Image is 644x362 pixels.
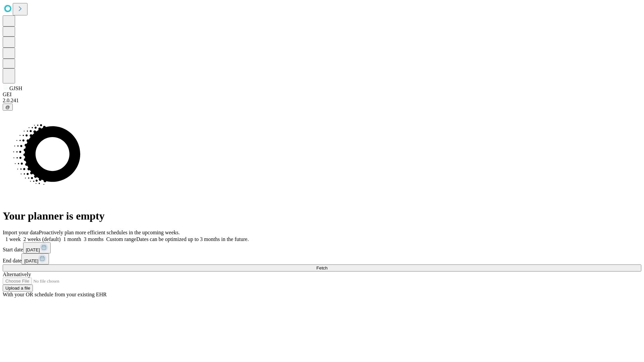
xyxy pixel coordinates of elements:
div: End date [3,253,641,264]
button: [DATE] [21,253,49,264]
span: Proactively plan more efficient schedules in the upcoming weeks. [39,230,180,235]
span: Alternatively [3,271,31,277]
span: With your OR schedule from your existing EHR [3,292,107,297]
button: [DATE] [23,242,51,253]
span: Custom range [106,236,136,242]
div: Start date [3,242,641,253]
span: 3 months [84,236,104,242]
span: Dates can be optimized up to 3 months in the future. [136,236,249,242]
button: @ [3,104,13,111]
span: [DATE] [24,258,38,263]
div: GEI [3,92,641,98]
button: Fetch [3,264,641,271]
span: 1 week [5,236,21,242]
span: [DATE] [26,247,40,252]
h1: Your planner is empty [3,210,641,222]
span: Fetch [316,265,327,270]
span: 2 weeks (default) [23,236,61,242]
span: 1 month [63,236,81,242]
span: GJSH [9,85,22,91]
button: Upload a file [3,285,33,292]
div: 2.0.241 [3,98,641,104]
span: Import your data [3,230,39,235]
span: @ [5,105,10,110]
